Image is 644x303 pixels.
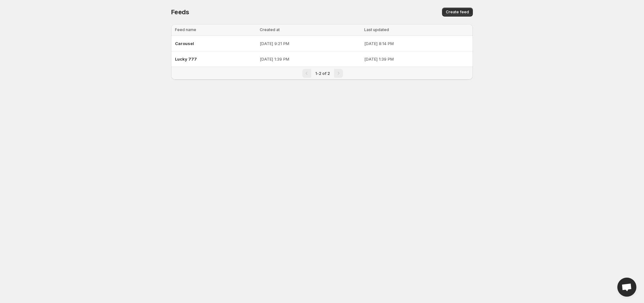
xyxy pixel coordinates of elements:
[175,56,197,62] span: Lucky 777
[260,56,360,62] p: [DATE] 1:39 PM
[364,56,469,62] p: [DATE] 1:39 PM
[175,41,194,46] span: Carousel
[171,67,473,80] nav: Pagination
[364,27,389,32] span: Last updated
[175,27,196,32] span: Feed name
[260,27,280,32] span: Created at
[442,8,473,16] button: Create feed
[617,278,636,297] div: Open chat
[260,40,360,47] p: [DATE] 9:21 PM
[315,71,330,76] span: 1-2 of 2
[171,8,189,16] span: Feeds
[446,10,469,15] span: Create feed
[364,40,469,47] p: [DATE] 8:14 PM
